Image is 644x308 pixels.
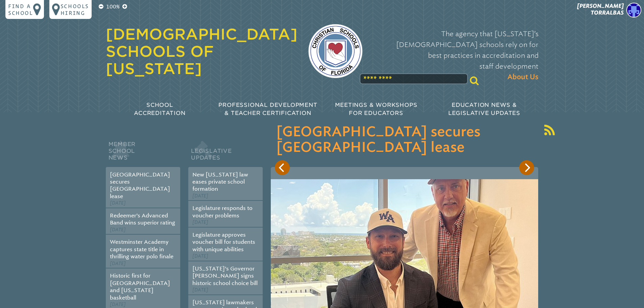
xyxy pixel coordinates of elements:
a: Historic first for [GEOGRAPHIC_DATA] and [US_STATE] basketball [110,273,170,301]
img: 173be974349a722712d9d78b79ba5144 [626,3,641,18]
span: [DATE] [192,219,208,225]
p: The agency that [US_STATE]’s [DEMOGRAPHIC_DATA] schools rely on for best practices in accreditati... [373,28,539,82]
span: Education News & Legislative Updates [448,102,520,116]
button: Previous [275,160,290,175]
span: [DATE] [192,253,208,259]
span: [DATE] [110,200,126,206]
p: 100% [105,3,121,11]
button: Next [519,160,534,175]
span: [DATE] [110,227,126,233]
span: [DATE] [110,302,126,307]
span: School Accreditation [134,102,185,116]
h3: [GEOGRAPHIC_DATA] secures [GEOGRAPHIC_DATA] lease [276,124,533,156]
span: [DATE] [110,261,126,266]
a: New [US_STATE] law eases private school formation [192,171,248,192]
a: Westminster Academy captures state title in thrilling water polo finale [110,239,173,260]
a: [US_STATE]’s Governor [PERSON_NAME] signs historic school choice bill [192,265,258,286]
span: [DATE] [192,193,208,199]
a: [GEOGRAPHIC_DATA] secures [GEOGRAPHIC_DATA] lease [110,171,170,199]
a: Legislature responds to voucher problems [192,205,253,218]
p: Schools Hiring [61,3,89,16]
a: Redeemer’s Advanced Band wins superior rating [110,212,175,226]
a: Legislature approves voucher bill for students with unique abilities [192,232,255,253]
span: [DATE] [192,287,208,293]
a: [DEMOGRAPHIC_DATA] Schools of [US_STATE] [106,25,297,77]
h2: Member School News [106,139,180,167]
span: About Us [507,72,539,82]
span: Professional Development & Teacher Certification [218,102,317,116]
span: [PERSON_NAME] Torralbas [577,3,624,16]
p: Find a school [8,3,33,16]
h2: Legislative Updates [188,139,263,167]
span: Meetings & Workshops for Educators [335,102,418,116]
img: csf-logo-web-colors.png [308,24,362,78]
